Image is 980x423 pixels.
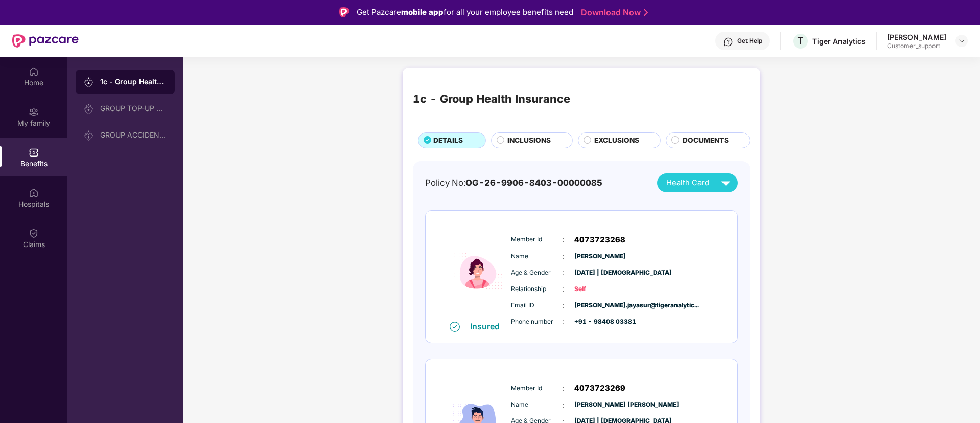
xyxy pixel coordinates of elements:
span: : [562,316,564,327]
span: OG-26-9906-8403-00000085 [465,177,602,188]
img: svg+xml;base64,PHN2ZyBpZD0iSG9tZSIgeG1sbnM9Imh0dHA6Ly93d3cudzMub3JnLzIwMDAvc3ZnIiB3aWR0aD0iMjAiIG... [29,66,39,77]
img: New Pazcare Logo [12,34,79,48]
span: Member Id [511,384,562,393]
img: svg+xml;base64,PHN2ZyBpZD0iQmVuZWZpdHMiIHhtbG5zPSJodHRwOi8vd3d3LnczLm9yZy8yMDAwL3N2ZyIgd2lkdGg9Ij... [29,147,39,158]
div: Policy No: [425,176,602,189]
div: Get Pazcare for all your employee benefits need [357,6,573,18]
span: : [562,251,564,262]
strong: mobile app [401,7,444,17]
img: svg+xml;base64,PHN2ZyB3aWR0aD0iMjAiIGhlaWdodD0iMjAiIHZpZXdCb3g9IjAgMCAyMCAyMCIgZmlsbD0ibm9uZSIgeG... [84,77,94,87]
img: Logo [339,7,349,17]
div: Get Help [737,37,762,45]
button: Health Card [657,173,738,192]
span: 4073723269 [574,382,625,394]
div: 1c - Group Health Insurance [413,90,570,107]
span: [PERSON_NAME].jayasur@tigeranalytic... [574,301,625,310]
span: : [562,267,564,278]
span: Health Card [666,177,709,189]
img: Stroke [644,7,648,18]
span: : [562,234,564,245]
div: [PERSON_NAME] [887,32,946,42]
div: GROUP ACCIDENTAL INSURANCE [100,131,167,139]
img: svg+xml;base64,PHN2ZyB4bWxucz0iaHR0cDovL3d3dy53My5vcmcvMjAwMC9zdmciIHdpZHRoPSIxNiIgaGVpZ2h0PSIxNi... [450,322,460,332]
img: svg+xml;base64,PHN2ZyBpZD0iSGVscC0zMngzMiIgeG1sbnM9Imh0dHA6Ly93d3cudzMub3JnLzIwMDAvc3ZnIiB3aWR0aD... [723,37,733,47]
span: Relationship [511,284,562,294]
span: +91 - 98408 03381 [574,317,625,327]
div: Insured [470,321,506,331]
span: [PERSON_NAME] [574,252,625,261]
span: 4073723268 [574,234,625,246]
span: Email ID [511,301,562,310]
span: DOCUMENTS [683,135,729,146]
div: Customer_support [887,42,946,50]
span: Self [574,284,625,294]
span: Phone number [511,317,562,327]
img: svg+xml;base64,PHN2ZyB3aWR0aD0iMjAiIGhlaWdodD0iMjAiIHZpZXdCb3g9IjAgMCAyMCAyMCIgZmlsbD0ibm9uZSIgeG... [29,107,39,117]
span: [DATE] | [DEMOGRAPHIC_DATA] [574,268,625,278]
span: : [562,399,564,411]
img: svg+xml;base64,PHN2ZyB3aWR0aD0iMjAiIGhlaWdodD0iMjAiIHZpZXdCb3g9IjAgMCAyMCAyMCIgZmlsbD0ibm9uZSIgeG... [84,130,94,141]
span: : [562,383,564,394]
img: svg+xml;base64,PHN2ZyBpZD0iRHJvcGRvd24tMzJ4MzIiIHhtbG5zPSJodHRwOi8vd3d3LnczLm9yZy8yMDAwL3N2ZyIgd2... [958,37,966,45]
span: Member Id [511,235,562,244]
a: Download Now [581,7,645,18]
div: GROUP TOP-UP POLICY [100,104,167,113]
span: EXCLUSIONS [594,135,639,146]
span: T [797,35,804,47]
span: : [562,300,564,311]
img: svg+xml;base64,PHN2ZyB4bWxucz0iaHR0cDovL3d3dy53My5vcmcvMjAwMC9zdmciIHZpZXdCb3g9IjAgMCAyNCAyNCIgd2... [717,174,735,192]
img: svg+xml;base64,PHN2ZyBpZD0iQ2xhaW0iIHhtbG5zPSJodHRwOi8vd3d3LnczLm9yZy8yMDAwL3N2ZyIgd2lkdGg9IjIwIi... [29,228,39,238]
div: 1c - Group Health Insurance [100,77,167,87]
span: Name [511,400,562,410]
span: Age & Gender [511,268,562,278]
span: Name [511,252,562,261]
span: [PERSON_NAME] [PERSON_NAME] [574,400,625,410]
span: DETAILS [433,135,463,146]
span: INCLUSIONS [507,135,551,146]
img: icon [447,221,508,321]
img: svg+xml;base64,PHN2ZyBpZD0iSG9zcGl0YWxzIiB4bWxucz0iaHR0cDovL3d3dy53My5vcmcvMjAwMC9zdmciIHdpZHRoPS... [29,188,39,198]
img: svg+xml;base64,PHN2ZyB3aWR0aD0iMjAiIGhlaWdodD0iMjAiIHZpZXdCb3g9IjAgMCAyMCAyMCIgZmlsbD0ibm9uZSIgeG... [84,104,94,114]
span: : [562,283,564,295]
div: Tiger Analytics [812,36,866,46]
